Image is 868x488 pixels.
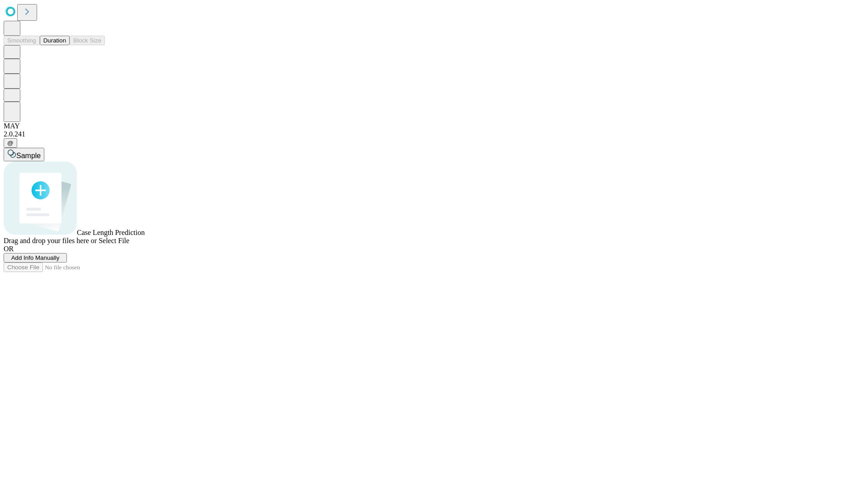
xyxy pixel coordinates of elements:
[4,237,97,244] span: Drag and drop your files here or
[4,138,17,148] button: @
[40,36,70,45] button: Duration
[4,122,864,130] div: MAY
[77,229,145,236] span: Case Length Prediction
[4,148,44,161] button: Sample
[4,253,67,263] button: Add Info Manually
[16,152,41,160] span: Sample
[4,245,14,253] span: OR
[70,36,105,45] button: Block Size
[4,36,40,45] button: Smoothing
[99,237,129,244] span: Select File
[4,130,864,138] div: 2.0.241
[11,254,60,261] span: Add Info Manually
[7,140,14,146] span: @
